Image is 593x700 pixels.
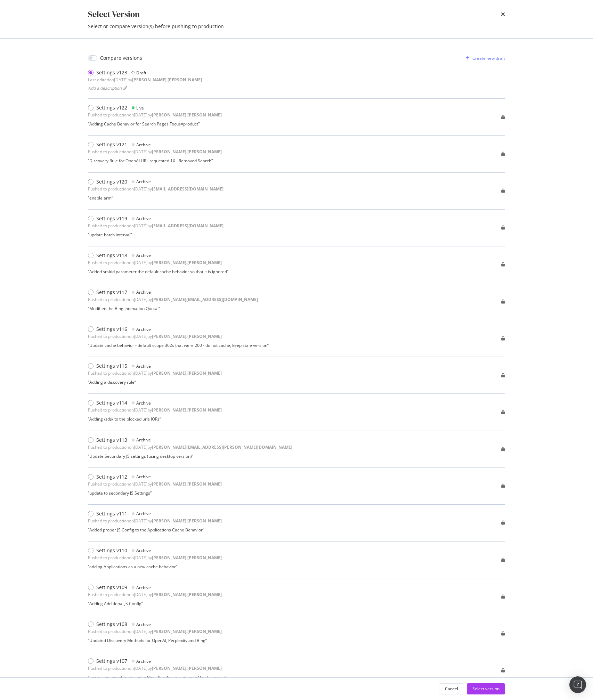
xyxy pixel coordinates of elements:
[88,407,222,413] div: Pushed to production on [DATE] by
[96,510,127,517] div: Settings v111
[88,379,222,385] div: “ Adding a discovery rule ”
[467,683,505,694] button: Select version
[152,333,222,339] b: [PERSON_NAME].[PERSON_NAME]
[88,564,222,570] div: “ adding Applications as a new cache behavior ”
[88,186,224,192] div: Pushed to production on [DATE] by
[88,260,222,266] div: Pushed to production on [DATE] by
[88,158,222,164] div: “ Discovery Rule for OpenAI URL requested 1X - Removed Search ”
[152,260,222,266] b: [PERSON_NAME].[PERSON_NAME]
[96,141,127,148] div: Settings v121
[96,658,127,665] div: Settings v107
[136,437,151,443] div: Archive
[136,363,151,369] div: Archive
[152,407,222,413] b: [PERSON_NAME].[PERSON_NAME]
[136,511,151,516] div: Archive
[152,481,222,487] b: [PERSON_NAME].[PERSON_NAME]
[472,55,505,61] div: Create new draft
[152,223,224,229] b: [EMAIL_ADDRESS][DOMAIN_NAME]
[88,674,226,680] div: “ Increasing inventory based in Bing, Perplexity, and openAI data source ”
[463,52,505,64] button: Create new draft
[96,104,127,111] div: Settings v122
[136,142,151,148] div: Archive
[569,676,586,693] div: Open Intercom Messenger
[136,585,151,591] div: Archive
[88,453,292,459] div: “ Update Secondary JS settings (using desktop version) ”
[88,665,222,671] div: Pushed to production on [DATE] by
[136,326,151,332] div: Archive
[152,112,222,118] b: [PERSON_NAME].[PERSON_NAME]
[136,547,151,553] div: Archive
[88,592,222,597] div: Pushed to production on [DATE] by
[96,399,127,406] div: Settings v114
[136,179,151,185] div: Archive
[88,269,228,275] div: “ Added srsltid parameter the default cache behavior so that it is ignored ”
[88,223,224,229] div: Pushed to production on [DATE] by
[96,289,127,296] div: Settings v117
[88,601,222,607] div: “ Adding Additional JS Config ”
[96,437,127,443] div: Settings v113
[88,637,222,643] div: “ Updated Discovery Methods for OpenAI, Perplexity and Bing ”
[96,363,127,369] div: Settings v115
[88,232,224,238] div: “ update batch interval ”
[88,85,122,91] span: Add a description
[136,289,151,295] div: Archive
[136,400,151,406] div: Archive
[136,252,151,258] div: Archive
[88,333,222,339] div: Pushed to production on [DATE] by
[88,490,222,496] div: “ update to secondary JS Settings ”
[88,481,222,487] div: Pushed to production on [DATE] by
[501,8,505,20] div: times
[152,296,258,302] b: [PERSON_NAME][EMAIL_ADDRESS][DOMAIN_NAME]
[136,105,144,111] div: Live
[96,215,127,222] div: Settings v119
[132,77,202,83] b: [PERSON_NAME].[PERSON_NAME]
[88,296,258,302] div: Pushed to production on [DATE] by
[152,518,222,524] b: [PERSON_NAME].[PERSON_NAME]
[152,444,292,450] b: [PERSON_NAME][EMAIL_ADDRESS][PERSON_NAME][DOMAIN_NAME]
[88,8,140,20] div: Select Version
[88,555,222,561] div: Pushed to production on [DATE] by
[96,584,127,591] div: Settings v109
[445,686,458,692] div: Cancel
[96,621,127,628] div: Settings v108
[88,195,224,201] div: “ enable arm ”
[96,69,127,76] div: Settings v123
[96,326,127,333] div: Settings v116
[88,342,269,348] div: “ Update cache behavior - default scope 302s that were 200 - do not cache, keep stale version ”
[88,23,505,30] div: Select or compare version(s) before pushing to production
[96,178,127,185] div: Settings v120
[88,444,292,450] div: Pushed to production on [DATE] by
[100,55,142,62] div: Compare versions
[88,149,222,155] div: Pushed to production on [DATE] by
[136,658,151,664] div: Archive
[88,77,202,83] div: Last edited on [DATE] by
[96,252,127,259] div: Settings v118
[88,416,222,422] div: “ Adding /sds/ to the blocked urls IORs ”
[152,186,224,192] b: [EMAIL_ADDRESS][DOMAIN_NAME]
[152,370,222,376] b: [PERSON_NAME].[PERSON_NAME]
[88,306,258,311] div: “ Modified the Bing Indexation Quota. ”
[439,683,464,694] button: Cancel
[152,628,222,634] b: [PERSON_NAME].[PERSON_NAME]
[472,686,499,692] div: Select version
[96,473,127,480] div: Settings v112
[136,215,151,221] div: Archive
[88,518,222,524] div: Pushed to production on [DATE] by
[88,121,222,127] div: “ Adding Cache Behavior for Search Pages Focus=product ”
[136,474,151,480] div: Archive
[152,149,222,155] b: [PERSON_NAME].[PERSON_NAME]
[88,370,222,376] div: Pushed to production on [DATE] by
[96,547,127,554] div: Settings v110
[88,527,222,533] div: “ Added proper JS Config to the Applications Cache Behavior ”
[152,665,222,671] b: [PERSON_NAME].[PERSON_NAME]
[136,70,146,76] div: Draft
[136,621,151,627] div: Archive
[88,112,222,118] div: Pushed to production on [DATE] by
[152,555,222,561] b: [PERSON_NAME].[PERSON_NAME]
[152,592,222,597] b: [PERSON_NAME].[PERSON_NAME]
[88,628,222,634] div: Pushed to production on [DATE] by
